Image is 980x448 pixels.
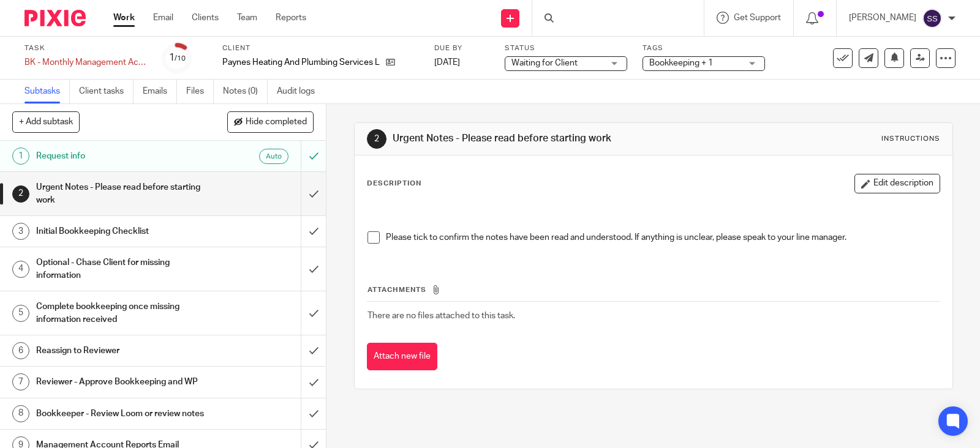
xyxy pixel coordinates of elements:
[12,261,29,278] div: 4
[367,286,426,293] span: Attachments
[192,12,219,24] a: Clients
[223,80,268,103] a: Notes (0)
[12,305,29,322] div: 5
[881,134,940,144] div: Instructions
[222,56,380,69] p: Paynes Heating And Plumbing Services Limited
[169,51,186,65] div: 1
[367,129,386,149] div: 2
[79,80,134,103] a: Client tasks
[143,80,177,103] a: Emails
[237,12,257,24] a: Team
[36,253,205,285] h1: Optional - Chase Client for missing information
[24,56,147,69] div: BK - Monthly Management Accounts
[434,58,460,67] span: [DATE]
[393,132,679,145] h1: Urgent Notes - Please read before starting work
[849,12,916,24] p: [PERSON_NAME]
[12,223,29,240] div: 3
[854,174,940,193] button: Edit description
[505,43,627,53] label: Status
[367,343,437,370] button: Attach new file
[36,147,205,165] h1: Request info
[277,80,324,103] a: Audit logs
[36,178,205,209] h1: Urgent Notes - Please read before starting work
[511,59,578,67] span: Waiting for Client
[12,185,29,203] div: 2
[643,43,765,53] label: Tags
[222,43,419,53] label: Client
[153,12,173,24] a: Email
[246,118,307,127] span: Hide completed
[24,43,147,53] label: Task
[12,342,29,359] div: 6
[24,10,86,26] img: Pixie
[36,297,205,329] h1: Complete bookkeeping once missing information received
[386,231,940,244] p: Please tick to confirm the notes have been read and understood. If anything is unclear, please sp...
[367,179,421,189] p: Description
[12,147,29,165] div: 1
[276,12,306,24] a: Reports
[12,111,80,132] button: + Add subtask
[434,43,489,53] label: Due by
[186,80,214,103] a: Files
[227,111,314,132] button: Hide completed
[922,9,942,28] img: svg%3E
[113,12,135,24] a: Work
[259,149,288,164] div: Auto
[12,373,29,390] div: 7
[24,80,70,103] a: Subtasks
[36,373,205,391] h1: Reviewer - Approve Bookkeeping and WP
[36,222,205,241] h1: Initial Bookkeeping Checklist
[36,342,205,360] h1: Reassign to Reviewer
[175,55,186,62] small: /10
[12,405,29,422] div: 8
[649,59,713,67] span: Bookkeeping + 1
[36,405,205,423] h1: Bookkeeper - Review Loom or review notes
[367,312,515,320] span: There are no files attached to this task.
[734,13,781,22] span: Get Support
